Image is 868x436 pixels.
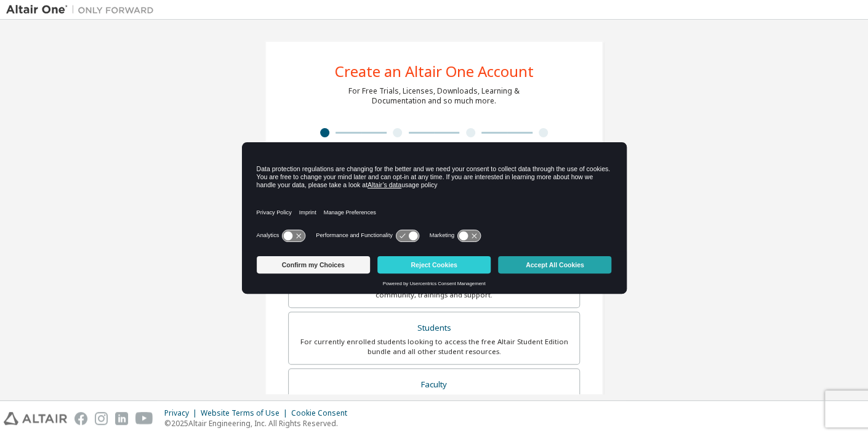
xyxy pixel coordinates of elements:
div: Website Terms of Use [201,408,291,418]
img: altair_logo.svg [4,412,67,425]
img: facebook.svg [74,412,87,425]
div: Faculty [296,376,572,394]
div: For currently enrolled students looking to access the free Altair Student Edition bundle and all ... [296,337,572,357]
div: Students [296,320,572,337]
div: For faculty & administrators of academic institutions administering students and accessing softwa... [296,393,572,413]
img: linkedin.svg [115,412,128,425]
div: Create an Altair One Account [335,64,534,79]
div: Security Setup [507,140,581,150]
div: Verify Email [361,140,435,150]
div: Account Info [434,140,507,150]
div: Personal Info [288,140,361,150]
img: youtube.svg [135,412,153,425]
div: Cookie Consent [291,408,355,418]
p: © 2025 Altair Engineering, Inc. All Rights Reserved. [164,418,355,429]
img: Altair One [6,4,160,16]
img: instagram.svg [95,412,108,425]
div: For Free Trials, Licenses, Downloads, Learning & Documentation and so much more. [348,86,520,106]
div: Privacy [164,408,201,418]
